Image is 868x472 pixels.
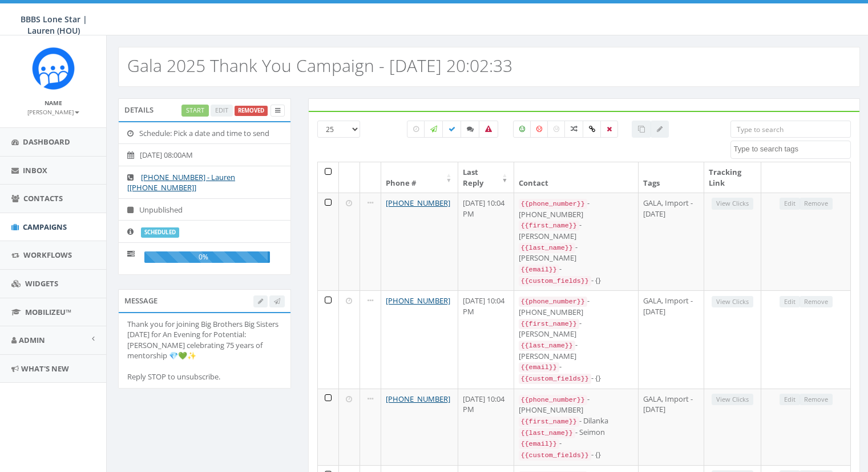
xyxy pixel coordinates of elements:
[519,361,634,373] div: -
[704,162,761,193] th: Tracking Link
[519,265,559,275] code: {{email}}
[519,219,634,241] div: - [PERSON_NAME]
[519,439,559,449] code: {{email}}
[519,341,575,351] code: {{last_name}}
[519,318,634,339] div: - [PERSON_NAME]
[119,122,290,145] li: Schedule: Pick a date and time to send
[519,362,559,373] code: {{email}}
[564,121,584,138] label: Mixed
[519,395,587,405] code: {{phone_number}}
[519,263,634,275] div: -
[127,130,139,137] i: Schedule: Pick a date and time to send
[519,394,634,415] div: - [PHONE_NUMBER]
[23,137,70,147] span: Dashboard
[519,373,634,384] div: - {}
[45,99,62,107] small: Name
[583,121,601,138] label: Link Clicked
[513,121,531,138] label: Positive
[235,106,268,116] label: Removed
[458,193,514,290] td: [DATE] 10:04 PM
[25,278,58,289] span: Widgets
[519,449,634,461] div: - {}
[479,121,498,138] label: Bounced
[639,193,704,290] td: GALA, Import - [DATE]
[144,251,270,263] div: 0%
[127,172,235,193] a: [PHONE_NUMBER] - Lauren [[PHONE_NUMBER]]
[386,394,450,404] a: [PHONE_NUMBER]
[442,121,462,138] label: Delivered
[118,98,291,121] div: Details
[32,47,75,90] img: Rally_Corp_Icon_1.png
[519,438,634,449] div: -
[519,198,634,219] div: - [PHONE_NUMBER]
[519,450,591,461] code: {{custom_fields}}
[519,199,587,209] code: {{phone_number}}
[21,363,69,374] span: What's New
[547,121,566,138] label: Neutral
[519,319,579,329] code: {{first_name}}
[424,121,443,138] label: Sending
[519,221,579,231] code: {{first_name}}
[386,198,450,208] a: [PHONE_NUMBER]
[119,198,290,221] li: Unpublished
[519,275,634,286] div: - {}
[407,121,425,138] label: Pending
[514,162,639,193] th: Contact
[27,108,79,116] small: [PERSON_NAME]
[27,106,79,117] a: [PERSON_NAME]
[127,206,139,214] i: Unpublished
[519,295,634,317] div: - [PHONE_NUMBER]
[461,121,480,138] label: Replied
[458,389,514,465] td: [DATE] 10:04 PM
[127,319,282,382] div: Thank you for joining Big Brothers Big Sisters [DATE] for An Evening for Potential: [PERSON_NAME]...
[127,56,512,75] h2: Gala 2025 Thank You Campaign - [DATE] 20:02:33
[519,339,634,361] div: - [PERSON_NAME]
[734,144,850,154] textarea: Search
[639,162,704,193] th: Tags
[23,193,63,203] span: Contacts
[519,417,579,427] code: {{first_name}}
[381,162,458,193] th: Phone #: activate to sort column ascending
[458,290,514,388] td: [DATE] 10:04 PM
[519,242,634,263] div: - [PERSON_NAME]
[600,121,618,138] label: Removed
[519,374,591,384] code: {{custom_fields}}
[19,335,45,345] span: Admin
[519,243,575,253] code: {{last_name}}
[458,162,514,193] th: Last Reply: activate to sort column ascending
[386,295,450,306] a: [PHONE_NUMBER]
[519,427,634,438] div: - Seimon
[519,297,587,307] code: {{phone_number}}
[141,227,179,238] label: scheduled
[23,165,47,175] span: Inbox
[275,106,280,114] span: View Campaign Delivery Statistics
[639,389,704,465] td: GALA, Import - [DATE]
[23,250,72,260] span: Workflows
[639,290,704,388] td: GALA, Import - [DATE]
[519,415,634,427] div: - Dilanka
[730,121,851,138] input: Type to search
[23,222,67,232] span: Campaigns
[519,276,591,286] code: {{custom_fields}}
[519,428,575,438] code: {{last_name}}
[25,307,71,317] span: MobilizeU™
[119,143,290,166] li: [DATE] 08:00AM
[21,14,87,36] span: BBBS Lone Star | Lauren (HOU)
[530,121,548,138] label: Negative
[118,289,291,312] div: Message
